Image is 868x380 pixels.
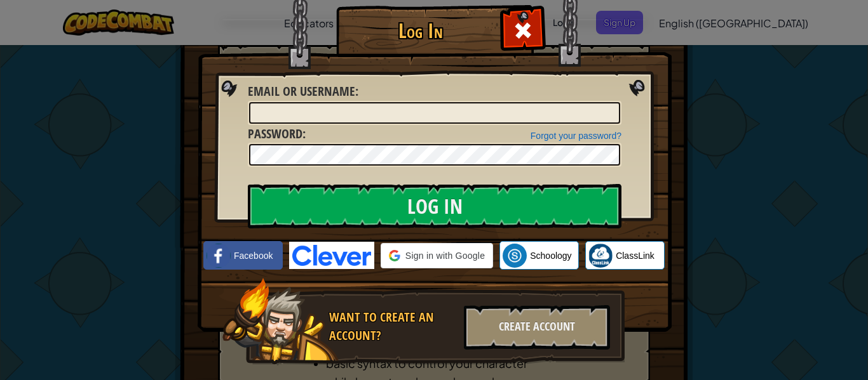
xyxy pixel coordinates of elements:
h1: Log In [339,20,501,42]
div: Sign in with Google [381,243,493,268]
span: Password [248,125,302,142]
img: schoology.png [503,244,527,268]
span: Schoology [530,249,571,262]
img: facebook_small.png [207,244,231,268]
span: ClassLink [616,249,654,262]
a: Forgot your password? [531,131,621,141]
div: Want to create an account? [329,308,456,344]
label: : [248,82,358,101]
input: Log In [248,184,621,228]
div: Create Account [464,305,610,350]
img: clever-logo-blue.png [289,242,374,269]
span: Sign in with Google [405,249,485,262]
label: : [248,125,306,143]
span: Facebook [234,249,273,262]
img: classlink-logo-small.png [588,244,613,268]
span: Email or Username [248,82,355,100]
